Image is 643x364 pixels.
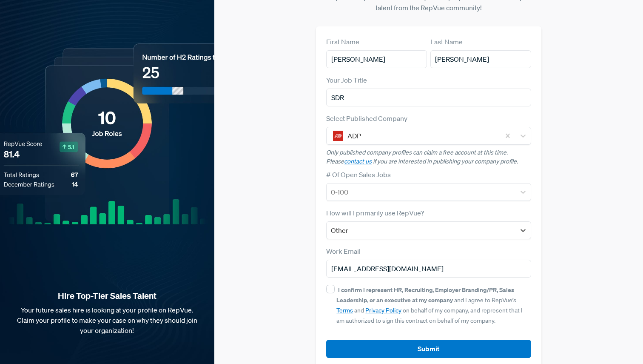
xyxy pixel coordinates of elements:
[326,340,531,358] button: Submit
[326,37,359,47] label: First Name
[326,260,531,278] input: Email
[14,305,201,335] p: Your future sales hire is looking at your profile on RepVue. Claim your profile to make your case...
[365,307,401,314] a: Privacy Policy
[344,158,372,165] a: contact us
[14,290,201,301] strong: Hire Top-Tier Sales Talent
[430,50,531,68] input: Last Name
[333,131,343,141] img: ADP
[336,286,514,304] strong: I confirm I represent HR, Recruiting, Employer Branding/PR, Sales Leadership, or an executive at ...
[326,246,361,256] label: Work Email
[336,307,353,314] a: Terms
[336,286,523,324] span: and I agree to RepVue’s and on behalf of my company, and represent that I am authorized to sign t...
[326,75,367,85] label: Your Job Title
[326,113,407,123] label: Select Published Company
[326,208,424,218] label: How will I primarily use RepVue?
[326,89,531,106] input: Title
[326,148,531,166] p: Only published company profiles can claim a free account at this time. Please if you are interest...
[326,50,427,68] input: First Name
[326,169,391,180] label: # Of Open Sales Jobs
[430,37,463,47] label: Last Name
